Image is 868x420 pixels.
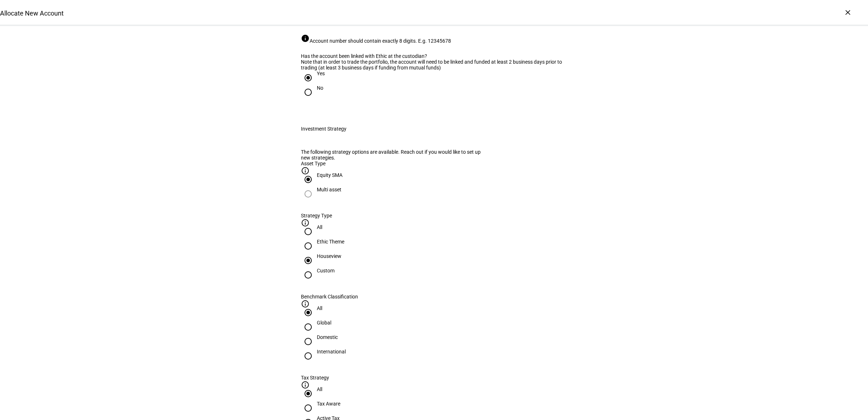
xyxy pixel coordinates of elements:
[317,239,344,245] div: Ethic Theme
[317,386,322,392] div: All
[301,219,310,227] mat-icon: info_outline
[301,375,567,381] div: Tax Strategy
[301,294,567,300] div: Benchmark Classification
[301,294,567,305] plt-strategy-filter-column-header: Benchmark Classification
[317,268,335,273] div: Custom
[317,71,325,76] div: Yes
[301,34,567,44] div: Account number should contain exactly 8 digits. E.g. 12345678
[301,34,310,43] mat-icon: info
[317,320,331,326] div: Global
[301,166,310,175] mat-icon: info_outline
[301,213,567,219] div: Strategy Type
[301,161,567,166] div: Asset Type
[317,172,342,178] div: Equity SMA
[317,349,346,355] div: International
[301,381,310,389] mat-icon: info_outline
[301,213,567,224] plt-strategy-filter-column-header: Strategy Type
[301,53,567,59] div: Has the account been linked with Ethic at the custodian?
[317,253,341,259] div: Houseview
[842,7,854,18] div: ×
[301,59,567,71] div: Note that in order to trade the portfolio, the account will need to be linked and funded at least...
[317,334,338,340] div: Domestic
[317,401,340,407] div: Tax Aware
[317,305,322,311] div: All
[301,161,567,172] plt-strategy-filter-column-header: Asset Type
[317,224,322,230] div: All
[301,375,567,386] plt-strategy-filter-column-header: Tax Strategy
[317,85,323,91] div: No
[301,126,346,132] div: Investment Strategy
[301,149,487,161] div: The following strategy options are available. Reach out if you would like to set up new strategies.
[301,300,310,308] mat-icon: info_outline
